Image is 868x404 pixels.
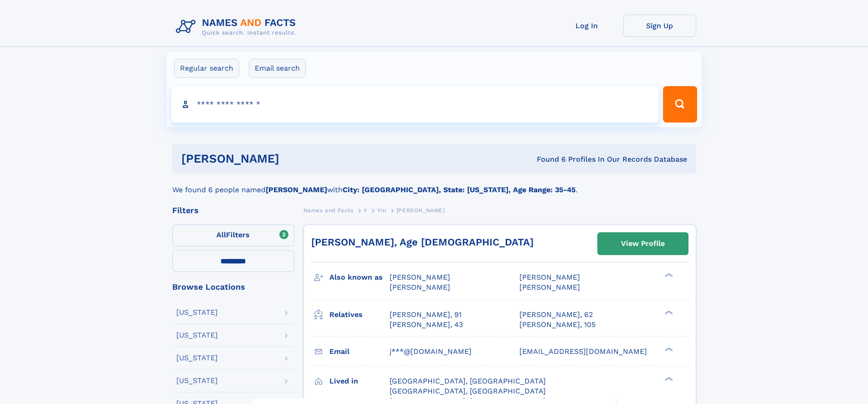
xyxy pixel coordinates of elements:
[329,270,390,285] h3: Also known as
[519,310,593,320] a: [PERSON_NAME], 62
[390,273,450,281] span: [PERSON_NAME]
[390,377,546,385] span: [GEOGRAPHIC_DATA], [GEOGRAPHIC_DATA]
[663,346,673,352] div: ❯
[249,59,306,78] label: Email search
[390,310,462,320] a: [PERSON_NAME], 91
[176,309,218,316] div: [US_STATE]
[176,332,218,339] div: [US_STATE]
[390,347,472,356] span: j***@[DOMAIN_NAME]
[172,15,303,39] img: Logo Names and Facts
[377,207,386,214] span: Yin
[598,233,688,255] a: View Profile
[663,86,697,123] button: Search Button
[364,205,367,216] a: Y
[663,376,673,382] div: ❯
[519,273,580,281] span: [PERSON_NAME]
[172,206,294,215] div: Filters
[172,174,696,195] div: We found 6 people named with .
[172,283,294,291] div: Browse Locations
[216,230,226,239] span: All
[303,205,354,216] a: Names and Facts
[550,15,623,37] a: Log In
[390,283,450,291] span: [PERSON_NAME]
[266,185,327,194] b: [PERSON_NAME]
[176,354,218,362] div: [US_STATE]
[181,153,408,164] h1: [PERSON_NAME]
[390,320,463,330] a: [PERSON_NAME], 43
[663,309,673,315] div: ❯
[343,185,575,194] b: City: [GEOGRAPHIC_DATA], State: [US_STATE], Age Range: 35-45
[172,225,294,246] label: Filters
[519,347,647,356] span: [EMAIL_ADDRESS][DOMAIN_NAME]
[364,207,367,214] span: Y
[171,86,659,123] input: search input
[329,344,390,359] h3: Email
[377,205,386,216] a: Yin
[519,320,596,330] a: [PERSON_NAME], 105
[176,377,218,384] div: [US_STATE]
[329,307,390,322] h3: Relatives
[174,59,239,78] label: Regular search
[663,272,673,278] div: ❯
[408,154,687,164] div: Found 6 Profiles In Our Records Database
[390,387,546,395] span: [GEOGRAPHIC_DATA], [GEOGRAPHIC_DATA]
[519,283,580,291] span: [PERSON_NAME]
[329,373,390,389] h3: Lived in
[311,236,534,248] a: [PERSON_NAME], Age [DEMOGRAPHIC_DATA]
[621,233,665,254] div: View Profile
[623,15,696,37] a: Sign Up
[396,207,445,214] span: [PERSON_NAME]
